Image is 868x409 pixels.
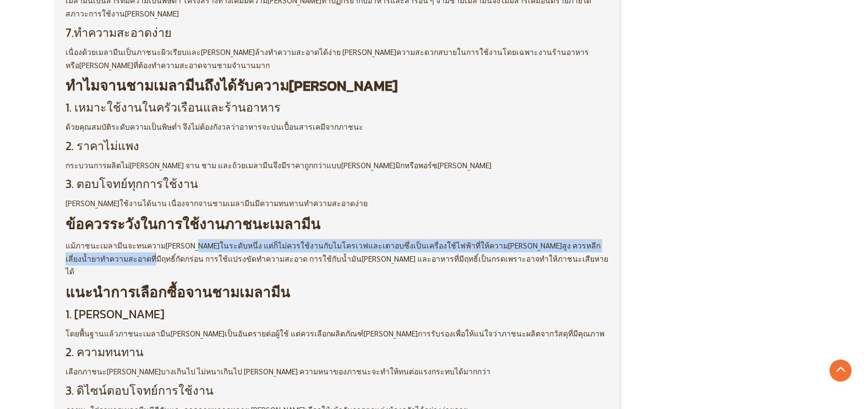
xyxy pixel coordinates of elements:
[65,75,397,96] strong: ทำไมจานชามเมลามีนถึงได้รับความ[PERSON_NAME]
[65,198,368,208] span: [PERSON_NAME]ใช้งานได้นาน เนื่องจากจานชามเมลามีนมีความทนทานทำความสะอาดง่าย
[65,175,198,193] span: 3. ตอบโจทย์ทุกการใช้งาน
[65,239,609,278] p: แม้ภาชนะเมลามีนจะทนความ[PERSON_NAME]ในระดับหนึ่ง แต่ก็ไม่ควรใช้งานกับไมโครเวฟและเตาอบซึ่งเป็นเครื...
[65,213,320,235] strong: ข้อควรระวังในการใช้งานภาชนะเมลามีน
[65,343,144,361] span: 2. ความทนทาน
[65,160,492,170] span: กระบวนการผลิตไม่[PERSON_NAME] จาน ชาม และถ้วยเมลามีนจึงมีราคาถูกกว่าแบบ[PERSON_NAME]มิกหรือพอร์ซ[...
[65,47,589,70] span: เนื่องด้วยเมลามีนเป็นภาชนะผิวเรียบและ[PERSON_NAME]ล้างทำความสะอาดได้ง่าย [PERSON_NAME]ความสะดวกสบ...
[65,328,604,338] span: โดยพื้นฐานแล้วภาชนะเมลามีน[PERSON_NAME]เป็นอันตรายต่อผู้ใช้ แต่ควรเลือกผลิตภัณฑ์[PERSON_NAME]การร...
[65,98,281,117] span: 1. เหมาะใช้งานในครัวเรือนและร้านอาหาร
[65,26,609,40] h3: ทำความสะอาดง่าย
[65,281,290,303] strong: แนะนำการเลือกซื้อจานชามเมลามีน
[65,384,609,398] h3: 3. ดิไซน์ตอบโจทย์การใช้งาน
[65,305,165,323] span: 1. [PERSON_NAME]
[65,24,74,42] span: 7.
[65,366,490,376] span: เลือกภาชนะ[PERSON_NAME]บางเกินไป ไม่หนาเกินไป [PERSON_NAME] ความหนาของภาชนะจะทำให้ทนต่อแรงกระทบได...
[65,137,139,155] span: 2. ราคาไม่แพง
[829,360,851,382] a: Go to Top
[65,121,363,131] span: ด้วยคุณสมบัติระดับความเป็นพิษต่ำ จึงไม่ต้องกังวลว่าอาหารจะปนเปื้อนสารเคมีจากภาชนะ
